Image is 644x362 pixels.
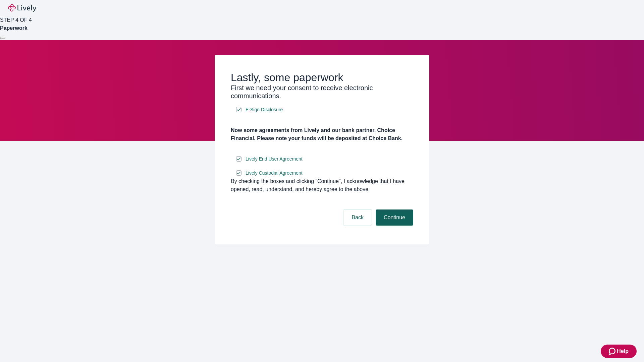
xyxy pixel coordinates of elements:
span: E-Sign Disclosure [246,106,283,113]
h2: Lastly, some paperwork [231,71,413,84]
button: Back [343,209,372,226]
a: e-sign disclosure document [244,106,284,114]
a: e-sign disclosure document [244,155,304,163]
span: Help [617,347,629,355]
div: By checking the boxes and clicking “Continue", I acknowledge that I have opened, read, understand... [231,177,413,193]
svg: Zendesk support icon [609,347,617,355]
span: Lively Custodial Agreement [246,170,303,177]
h4: Now some agreements from Lively and our bank partner, Choice Financial. Please note your funds wi... [231,126,413,142]
img: Lively [8,4,36,12]
h3: First we need your consent to receive electronic communications. [231,84,413,100]
span: Lively End User Agreement [246,156,303,163]
a: e-sign disclosure document [244,169,304,177]
button: Zendesk support iconHelp [601,345,637,358]
button: Continue [376,209,413,226]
